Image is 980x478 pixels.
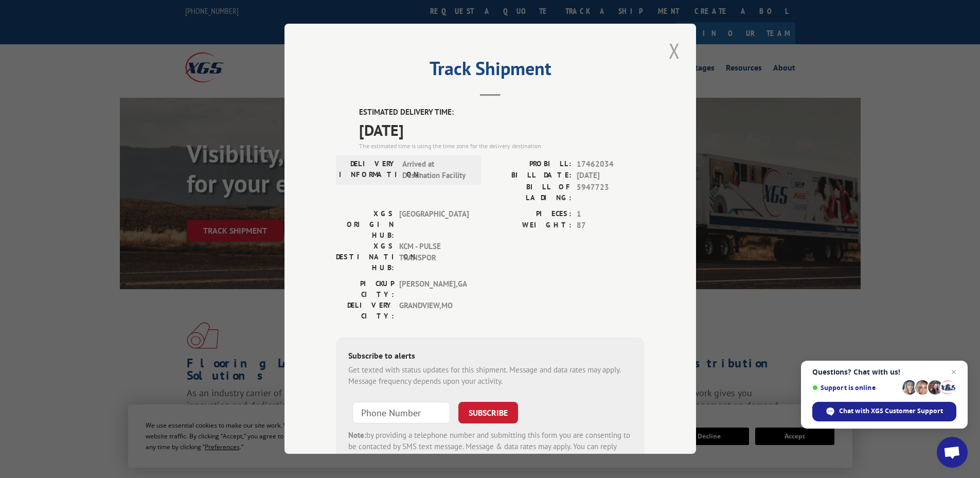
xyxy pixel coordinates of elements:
span: 1 [577,208,645,220]
strong: Note: [348,430,366,440]
div: by providing a telephone number and submitting this form you are consenting to be contacted by SM... [348,430,632,465]
span: 87 [577,220,645,232]
span: 17462034 [577,158,645,170]
label: PROBILL: [490,158,572,170]
a: Open chat [937,437,968,468]
span: Chat with XGS Customer Support [812,402,956,421]
span: Arrived at Destination Facility [402,158,472,182]
input: Phone Number [352,402,450,423]
span: [GEOGRAPHIC_DATA] [399,208,469,241]
span: Chat with XGS Customer Support [839,406,943,416]
span: 5947723 [577,182,645,203]
label: PIECES: [490,208,572,220]
div: The estimated time is using the time zone for the delivery destination. [359,141,645,151]
label: BILL OF LADING: [490,182,572,203]
div: Subscribe to alerts [348,349,632,364]
span: Support is online [812,384,899,392]
span: [DATE] [577,170,645,182]
label: DELIVERY CITY: [336,300,394,322]
span: [DATE] [359,118,645,141]
span: Questions? Chat with us! [812,368,956,376]
span: [PERSON_NAME] , GA [399,278,469,300]
span: KCM - PULSE TRANSPOR [399,241,469,273]
label: BILL DATE: [490,170,572,182]
label: XGS ORIGIN HUB: [336,208,394,241]
button: Close modal [666,37,683,65]
div: Get texted with status updates for this shipment. Message and data rates may apply. Message frequ... [348,364,632,387]
span: GRANDVIEW , MO [399,300,469,322]
label: DELIVERY INFORMATION: [339,158,397,182]
label: PICKUP CITY: [336,278,394,300]
button: SUBSCRIBE [458,402,518,423]
label: ESTIMATED DELIVERY TIME: [359,107,645,119]
h2: Track Shipment [336,61,645,81]
label: XGS DESTINATION HUB: [336,241,394,273]
label: WEIGHT: [490,220,572,232]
